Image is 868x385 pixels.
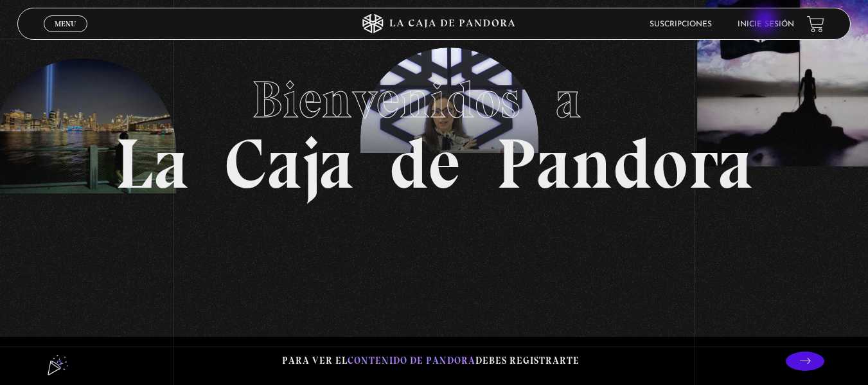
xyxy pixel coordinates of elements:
p: Para ver el debes registrarte [282,352,580,370]
a: Inicie sesión [738,21,794,28]
span: contenido de Pandora [348,355,475,366]
span: Bienvenidos a [252,69,617,130]
h1: La Caja de Pandora [115,58,753,199]
span: Cerrar [50,31,80,40]
a: Suscripciones [650,21,712,28]
span: Menu [55,20,76,28]
a: View your shopping cart [807,15,824,32]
